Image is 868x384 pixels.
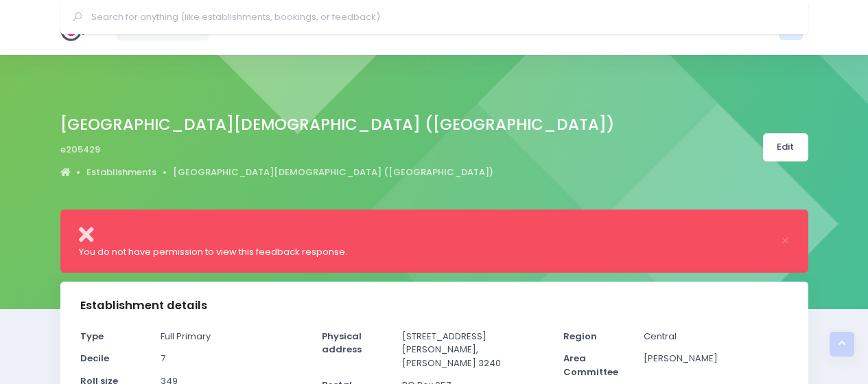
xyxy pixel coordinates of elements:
p: [PERSON_NAME] [644,352,788,365]
a: Edit [763,133,808,161]
input: Search for anything (like establishments, bookings, or feedback) [91,7,789,27]
strong: Area Committee [563,352,618,379]
p: 7 [161,352,305,365]
p: Central [644,330,788,343]
strong: Physical address [322,330,362,357]
p: [STREET_ADDRESS][PERSON_NAME], [PERSON_NAME] 3240 [402,330,546,370]
h2: [GEOGRAPHIC_DATA][DEMOGRAPHIC_DATA] ([GEOGRAPHIC_DATA]) [60,115,614,134]
h3: Establishment details [80,299,207,313]
strong: Type [80,330,104,343]
a: Establishments [86,166,156,179]
strong: Decile [80,352,109,365]
span: e205429 [60,143,100,157]
p: Full Primary [161,330,305,343]
strong: Region [563,330,597,343]
a: [GEOGRAPHIC_DATA][DEMOGRAPHIC_DATA] ([GEOGRAPHIC_DATA]) [173,166,493,179]
button: Close [781,236,790,245]
div: You do not have permission to view this feedback response. [79,245,772,259]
